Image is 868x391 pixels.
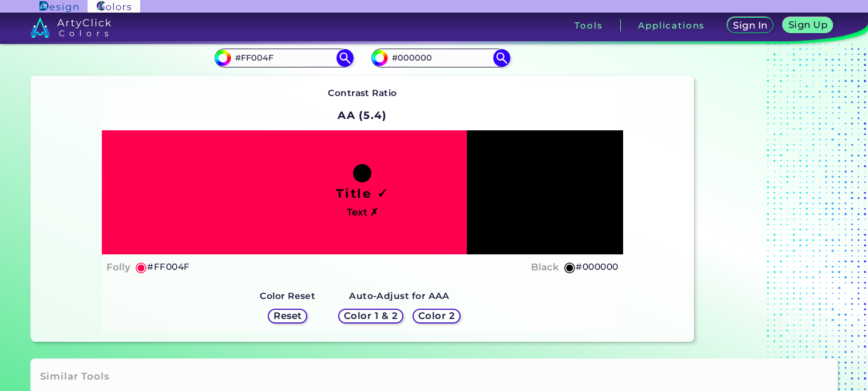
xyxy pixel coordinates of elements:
input: type color 1.. [231,50,338,66]
h1: Title ✓ [336,185,389,202]
a: Sign Up [785,18,830,33]
h5: Sign Up [790,21,826,29]
strong: Color Reset [260,290,315,301]
strong: Auto-Adjust for AAA [349,290,450,301]
h5: Color 2 [420,312,453,320]
h3: Tools [574,21,603,30]
h5: #000000 [576,260,618,274]
img: logo_artyclick_colors_white.svg [30,17,111,38]
input: type color 2.. [388,50,494,66]
a: Sign In [729,18,771,33]
h5: Color 1 & 2 [346,312,395,320]
h5: ◉ [135,260,148,274]
h2: AA (5.4) [332,103,393,128]
h5: #FF004F [147,260,189,274]
h5: Sign In [735,21,766,30]
strong: Contrast Ratio [328,87,397,98]
h5: ◉ [564,260,576,274]
h4: Folly [106,259,130,276]
h3: Similar Tools [40,370,110,384]
h4: Text ✗ [347,204,378,221]
img: icon search [336,49,354,66]
img: icon search [493,49,510,66]
img: ArtyClick Design logo [39,1,78,12]
iframe: Advertisement [699,13,842,346]
h5: Reset [275,312,300,320]
h3: Applications [638,21,705,30]
h4: Black [531,259,559,276]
